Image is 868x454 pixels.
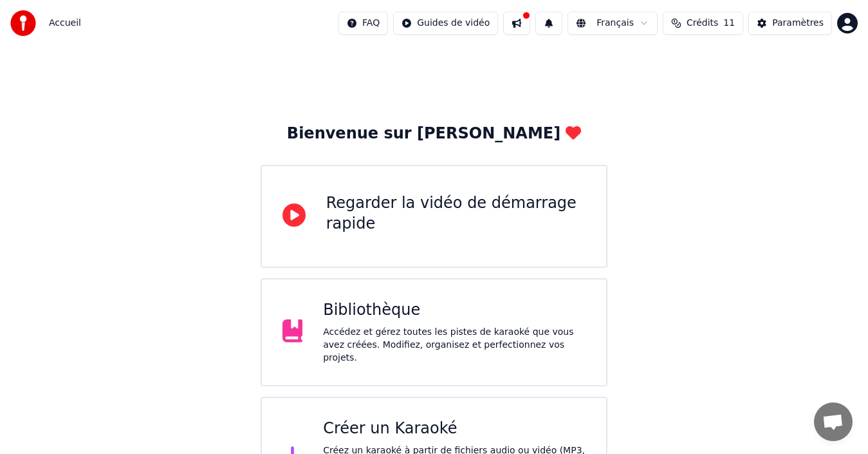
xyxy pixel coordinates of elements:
button: Guides de vidéo [393,12,498,35]
div: Créer un Karaoké [323,419,586,439]
div: Regarder la vidéo de démarrage rapide [326,193,586,234]
span: Accueil [49,17,81,30]
div: Paramètres [772,17,824,30]
span: 11 [723,17,735,30]
div: Accédez et gérez toutes les pistes de karaoké que vous avez créées. Modifiez, organisez et perfec... [323,326,586,364]
button: Paramètres [748,12,832,35]
img: youka [10,10,36,36]
div: Bienvenue sur [PERSON_NAME] [287,124,581,144]
span: Crédits [687,17,718,30]
button: Crédits11 [663,12,743,35]
button: FAQ [338,12,388,35]
div: Bibliothèque [323,300,586,321]
nav: breadcrumb [49,17,81,30]
a: Ouvrir le chat [814,402,853,441]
